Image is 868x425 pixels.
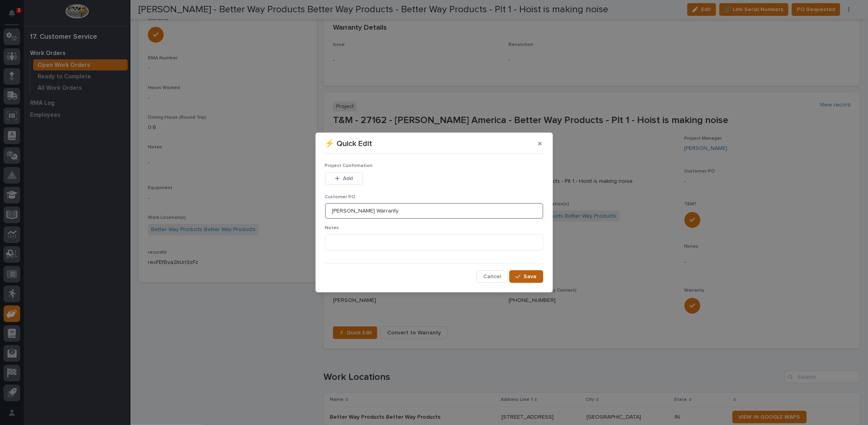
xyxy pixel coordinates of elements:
[524,273,537,280] span: Save
[325,163,373,168] span: Project Confirmation
[325,195,356,199] span: Customer PO
[483,273,501,280] span: Cancel
[325,139,373,148] p: ⚡ Quick Edit
[325,172,363,185] button: Add
[509,270,543,283] button: Save
[325,226,339,230] span: Notes
[343,175,353,182] span: Add
[477,270,508,283] button: Cancel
